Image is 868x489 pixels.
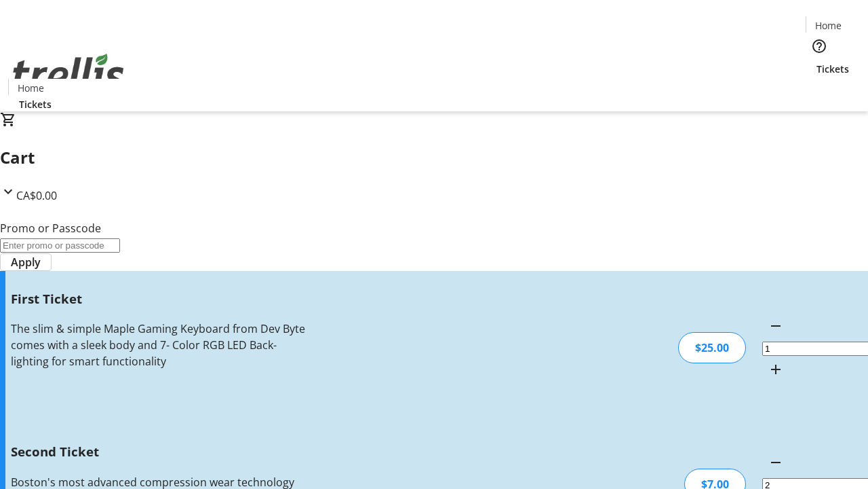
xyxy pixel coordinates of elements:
[19,97,52,111] span: Tickets
[806,76,833,103] button: Cart
[8,39,129,107] img: Orient E2E Organization MorWpmMO7W's Logo
[8,97,62,111] a: Tickets
[762,356,789,383] button: Increment by one
[11,254,41,270] span: Apply
[762,449,789,476] button: Decrement by one
[815,18,842,33] span: Home
[11,321,307,369] div: The slim & simple Maple Gaming Keyboard from Dev Byte comes with a sleek body and 7- Color RGB LE...
[16,188,57,203] span: CA$0.00
[11,442,307,461] h3: Second Ticket
[9,81,52,95] a: Home
[678,332,746,363] div: $25.00
[762,312,789,340] button: Decrement by one
[806,62,860,76] a: Tickets
[806,33,833,60] button: Help
[806,18,850,33] a: Home
[816,62,849,76] span: Tickets
[11,289,307,308] h3: First Ticket
[18,81,44,95] span: Home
